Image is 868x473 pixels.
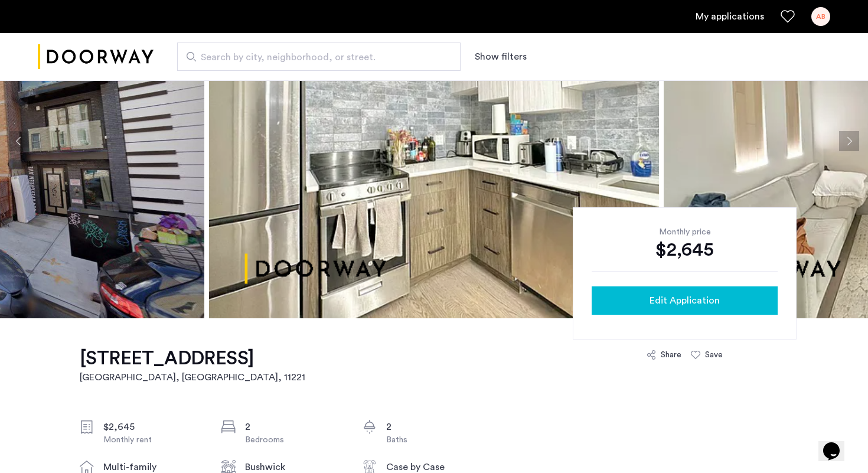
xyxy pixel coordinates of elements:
[38,35,154,79] img: logo
[592,226,778,238] div: Monthly price
[386,434,485,446] div: Baths
[781,9,795,24] a: Favorites
[38,35,154,79] a: Cazamio logo
[9,131,29,151] button: Previous apartment
[811,7,830,26] div: AB
[201,50,428,64] span: Search by city, neighborhood, or street.
[839,131,859,151] button: Next apartment
[245,420,344,434] div: 2
[592,238,778,262] div: $2,645
[177,43,461,71] input: Apartment Search
[705,349,723,361] div: Save
[103,434,203,446] div: Monthly rent
[661,349,681,361] div: Share
[386,420,485,434] div: 2
[818,426,856,461] iframe: chat widget
[80,347,305,370] h1: [STREET_ADDRESS]
[696,9,764,24] a: My application
[80,370,305,384] h2: [GEOGRAPHIC_DATA], [GEOGRAPHIC_DATA] , 11221
[103,420,203,434] div: $2,645
[592,286,778,315] button: button
[80,347,305,384] a: [STREET_ADDRESS][GEOGRAPHIC_DATA], [GEOGRAPHIC_DATA], 11221
[245,434,344,446] div: Bedrooms
[475,50,527,64] button: Show or hide filters
[650,293,720,308] span: Edit Application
